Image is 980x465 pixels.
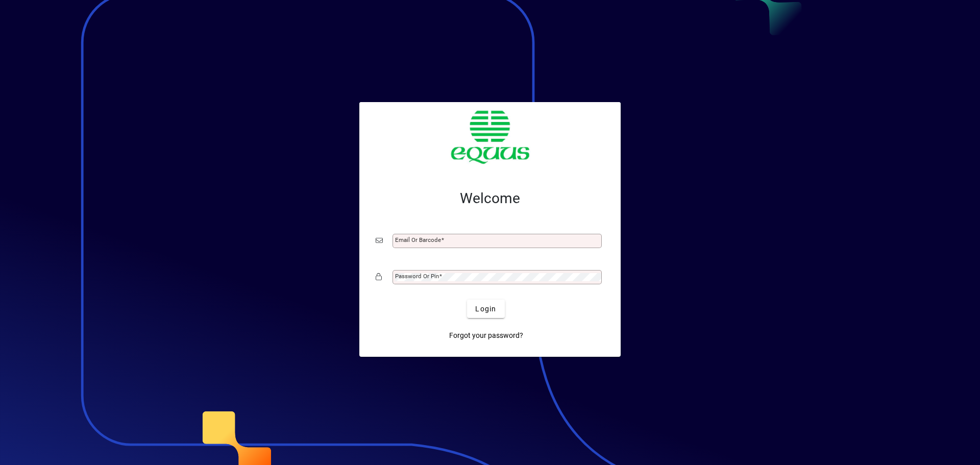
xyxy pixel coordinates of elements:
span: Login [475,304,496,314]
a: Forgot your password? [445,326,527,345]
span: Forgot your password? [449,330,523,341]
button: Login [467,300,504,318]
mat-label: Password or Pin [395,273,439,280]
h2: Welcome [376,190,604,207]
mat-label: Email or Barcode [395,236,441,243]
